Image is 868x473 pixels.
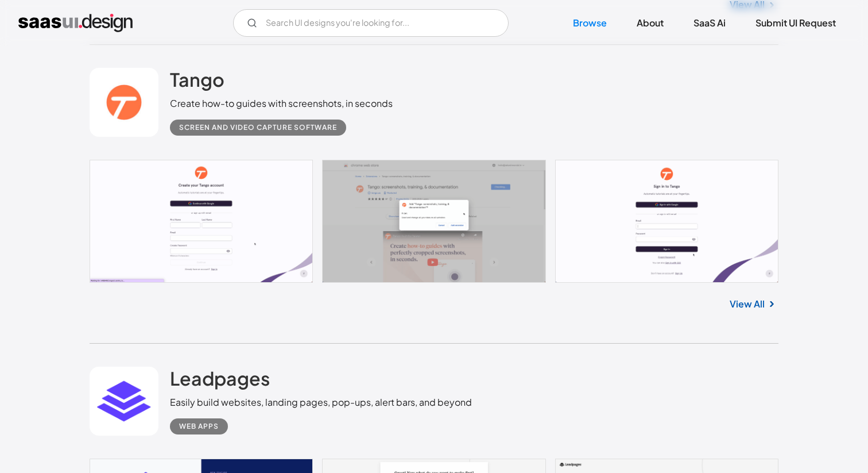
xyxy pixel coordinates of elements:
[742,10,850,36] a: Submit UI Request
[680,10,739,36] a: SaaS Ai
[559,10,621,36] a: Browse
[18,14,133,32] a: home
[233,9,509,37] form: Email Form
[179,121,337,134] div: Screen and Video Capture Software
[233,9,509,37] input: Search UI designs you're looking for...
[170,367,270,395] a: Leadpages
[623,10,677,36] a: About
[170,97,393,110] div: Create how-to guides with screenshots, in seconds
[170,68,224,91] h2: Tango
[170,367,270,390] h2: Leadpages
[179,420,219,433] div: Web Apps
[730,297,765,311] a: View All
[170,68,224,97] a: Tango
[170,395,472,409] div: Easily build websites, landing pages, pop-ups, alert bars, and beyond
